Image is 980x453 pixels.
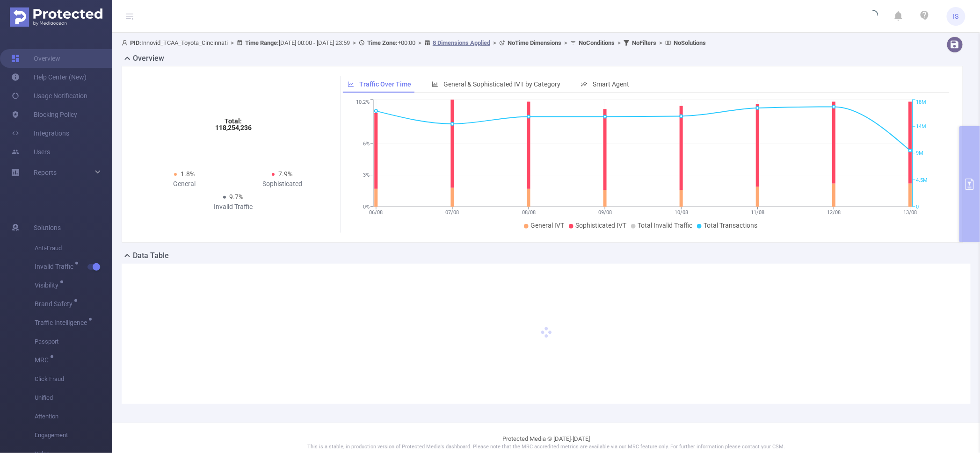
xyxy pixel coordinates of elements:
img: Protected Media [10,7,102,27]
span: > [561,39,570,46]
span: Anti-Fraud [35,239,112,258]
tspan: 09/08 [598,209,612,216]
tspan: 0% [363,204,370,210]
span: Click Fraud [35,370,112,388]
span: > [415,39,424,46]
span: Unified [35,388,112,407]
span: Traffic Intelligence [35,319,90,326]
span: Invalid Traffic [35,263,77,270]
tspan: 6% [363,141,370,147]
span: Innovid_TCAA_Toyota_Cincinnati [DATE] 00:00 - [DATE] 23:59 +00:00 [122,39,706,46]
div: General [135,179,233,189]
tspan: 118,254,236 [215,124,252,131]
span: IS [953,7,959,26]
tspan: 13/08 [904,209,917,216]
span: Traffic Over Time [359,80,411,88]
i: icon: user [122,40,130,46]
tspan: 07/08 [446,209,459,216]
tspan: 11/08 [751,209,764,216]
b: PID: [130,39,141,46]
span: > [350,39,359,46]
a: Help Center (New) [11,68,87,86]
a: Reports [34,163,57,182]
a: Integrations [11,124,69,143]
b: No Filters [632,39,656,46]
span: MRC [35,357,52,363]
span: Solutions [34,218,61,237]
span: General & Sophisticated IVT by Category [443,80,560,88]
div: Invalid Traffic [184,202,283,212]
a: Overview [11,49,60,68]
span: 7.9% [278,170,292,178]
p: This is a stable, in production version of Protected Media's dashboard. Please note that the MRC ... [136,443,957,451]
b: Time Zone: [367,39,398,46]
b: No Conditions [579,39,615,46]
span: General IVT [530,222,564,229]
span: Smart Agent [593,80,629,88]
tspan: 18M [916,100,927,106]
tspan: 14M [916,123,927,129]
a: Usage Notification [11,86,87,105]
tspan: Total: [225,117,242,125]
a: Users [11,143,50,161]
span: > [228,39,237,46]
h2: Data Table [133,250,169,261]
tspan: 9M [916,151,924,157]
tspan: 4.5M [916,177,928,183]
b: No Time Dimensions [508,39,561,46]
tspan: 10/08 [675,209,688,216]
span: Passport [35,332,112,351]
i: icon: bar-chart [432,81,438,87]
span: Total Invalid Traffic [638,222,692,229]
a: Blocking Policy [11,105,77,124]
h2: Overview [133,53,164,64]
span: Engagement [35,426,112,445]
span: Brand Safety [35,301,76,307]
tspan: 0 [916,204,919,210]
tspan: 08/08 [522,209,536,216]
span: Sophisticated IVT [575,222,626,229]
tspan: 3% [363,173,370,179]
i: icon: line-chart [348,81,354,87]
u: 8 Dimensions Applied [433,39,490,46]
span: 9.7% [230,193,244,201]
b: No Solutions [674,39,706,46]
span: > [615,39,624,46]
span: > [656,39,665,46]
tspan: 12/08 [828,209,841,216]
div: Sophisticated [233,179,332,189]
span: > [490,39,499,46]
i: icon: loading [867,10,878,23]
tspan: 10.2% [356,100,370,106]
span: Total Transactions [704,222,757,229]
b: Time Range: [245,39,279,46]
span: Attention [35,407,112,426]
tspan: 06/08 [370,209,383,216]
span: Visibility [35,282,62,288]
span: 1.8% [181,170,195,178]
span: Reports [34,169,57,176]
